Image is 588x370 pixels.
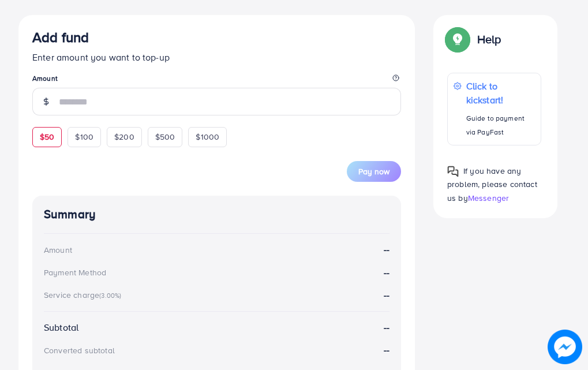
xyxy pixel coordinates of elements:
[347,161,401,182] button: Pay now
[447,165,537,203] span: If you have any problem, please contact us by
[384,243,389,256] strong: --
[75,131,93,143] span: $100
[32,29,89,46] h3: Add fund
[447,166,459,177] img: Popup guide
[44,244,72,256] div: Amount
[466,111,535,139] p: Guide to payment via PayFast
[155,131,175,143] span: $500
[358,166,389,177] span: Pay now
[468,192,509,204] span: Messenger
[477,32,501,46] p: Help
[196,131,219,143] span: $1000
[466,79,535,107] p: Click to kickstart!
[32,73,401,88] legend: Amount
[44,267,106,278] div: Payment Method
[447,29,468,50] img: Popup guide
[384,289,389,301] strong: --
[548,330,582,364] img: image
[40,131,54,143] span: $50
[384,343,389,357] strong: --
[99,291,121,300] small: (3.00%)
[44,321,78,334] div: Subtotal
[44,289,125,301] div: Service charge
[32,50,401,64] p: Enter amount you want to top-up
[114,131,134,143] span: $200
[384,321,389,334] strong: --
[44,345,115,356] div: Converted subtotal
[44,207,389,222] h4: Summary
[384,266,389,279] strong: --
